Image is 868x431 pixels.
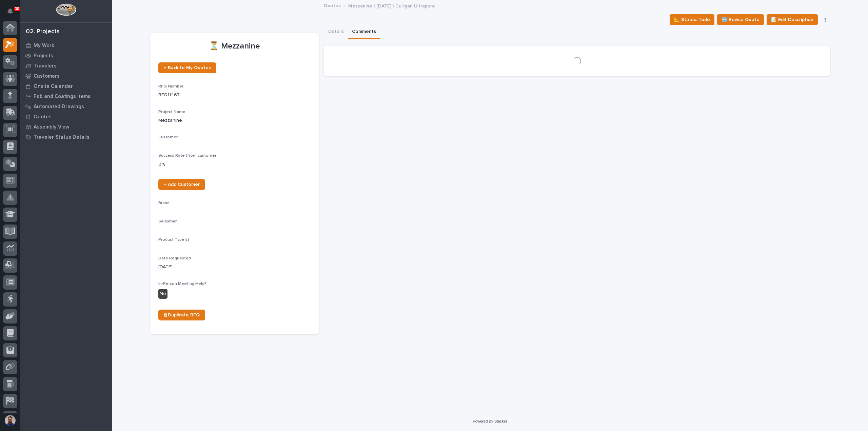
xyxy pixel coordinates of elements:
[158,219,178,223] span: Salesman
[34,134,90,140] p: Traveler Status Details
[158,238,189,242] span: Product Type(s)
[670,14,714,25] button: 📐 Status: Todo
[158,117,311,124] p: Mezzanine
[56,3,76,16] img: Workspace Logo
[771,16,813,24] span: 📝 Edit Description
[158,154,218,158] span: Success Rate (from customer)
[34,83,73,90] p: Onsite Calendar
[15,6,19,11] p: 30
[164,313,200,317] span: ⎘ Duplicate RFQ
[324,25,348,39] button: Details
[158,161,311,168] p: 0 %
[348,25,380,39] button: Comments
[348,2,435,9] p: Mezzanine | [DATE] | Culligan Ultrapure
[158,135,178,139] span: Customer
[8,8,17,19] div: Notifications30
[34,43,54,49] p: My Work
[20,61,112,71] a: Travelers
[20,51,112,61] a: Projects
[158,110,185,114] span: Project Name
[158,263,311,271] p: [DATE]
[20,101,112,112] a: Automated Drawings
[20,132,112,142] a: Traveler Status Details
[158,201,170,205] span: Brand
[164,65,211,70] span: ← Back to My Quotes
[158,282,206,286] span: In-Person Meeting Held?
[34,53,53,59] p: Projects
[767,14,818,25] button: 📝 Edit Description
[473,419,507,423] a: Powered By Stacker
[20,81,112,91] a: Onsite Calendar
[34,94,91,100] p: Fab and Coatings Items
[674,16,710,24] span: 📐 Status: Todo
[722,16,759,24] span: 🆕 Revise Quote
[158,310,205,320] a: ⎘ Duplicate RFQ
[26,28,60,36] div: 02. Projects
[164,182,200,187] span: + Add Customer
[34,73,60,79] p: Customers
[717,14,764,25] button: 🆕 Revise Quote
[158,256,191,260] span: Date Requested
[20,71,112,81] a: Customers
[20,40,112,51] a: My Work
[158,289,167,299] div: No
[34,104,84,110] p: Automated Drawings
[3,413,17,428] button: users-avatar
[158,92,311,99] p: RFQ11467
[20,122,112,132] a: Assembly View
[20,112,112,122] a: Quotes
[158,41,311,51] p: ⏳ Mezzanine
[158,62,216,73] a: ← Back to My Quotes
[158,84,183,89] span: RFQ Number
[34,124,69,130] p: Assembly View
[324,1,341,9] a: Quotes
[34,63,57,69] p: Travelers
[3,4,17,18] button: Notifications
[158,179,205,190] a: + Add Customer
[20,91,112,101] a: Fab and Coatings Items
[34,114,52,120] p: Quotes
